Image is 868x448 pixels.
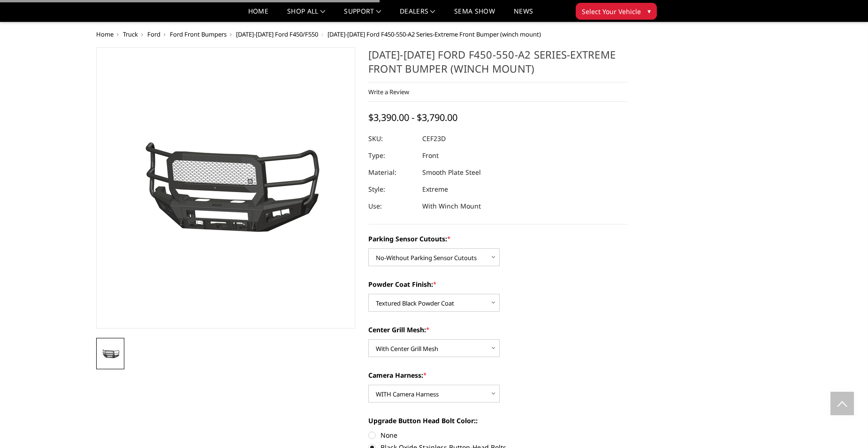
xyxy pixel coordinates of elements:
label: Center Grill Mesh: [368,325,627,335]
dt: Use: [368,198,415,215]
a: shop all [287,8,325,22]
a: 2023-2025 Ford F450-550-A2 Series-Extreme Front Bumper (winch mount) [96,47,355,329]
a: Write a Review [368,88,409,96]
a: Click to Top [830,392,854,415]
span: [DATE]-[DATE] Ford F450-550-A2 Series-Extreme Front Bumper (winch mount) [327,30,541,38]
label: Upgrade Button Head Bolt Color:: [368,416,627,426]
span: $3,390.00 - $3,790.00 [368,111,457,124]
label: Parking Sensor Cutouts: [368,234,627,244]
a: SEMA Show [454,8,495,22]
a: News [514,8,533,22]
h1: [DATE]-[DATE] Ford F450-550-A2 Series-Extreme Front Bumper (winch mount) [368,47,627,82]
dd: With Winch Mount [422,198,481,215]
dd: Extreme [422,181,448,198]
dd: Front [422,147,439,164]
dt: Type: [368,147,415,164]
label: Camera Harness: [368,370,627,380]
label: None [368,430,627,440]
label: Powder Coat Finish: [368,279,627,289]
dd: Smooth Plate Steel [422,164,481,181]
img: 2023-2025 Ford F450-550-A2 Series-Extreme Front Bumper (winch mount) [99,349,122,359]
a: Ford [147,30,160,38]
dd: CEF23D [422,130,446,147]
dt: Style: [368,181,415,198]
dt: Material: [368,164,415,181]
a: Dealers [400,8,435,22]
button: Select Your Vehicle [576,3,657,20]
dt: SKU: [368,130,415,147]
a: Support [344,8,381,22]
a: Truck [123,30,138,38]
span: ▾ [647,6,651,16]
span: Select Your Vehicle [582,7,641,16]
a: Home [96,30,114,38]
a: Home [248,8,268,22]
a: Ford Front Bumpers [170,30,227,38]
a: [DATE]-[DATE] Ford F450/F550 [236,30,318,38]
